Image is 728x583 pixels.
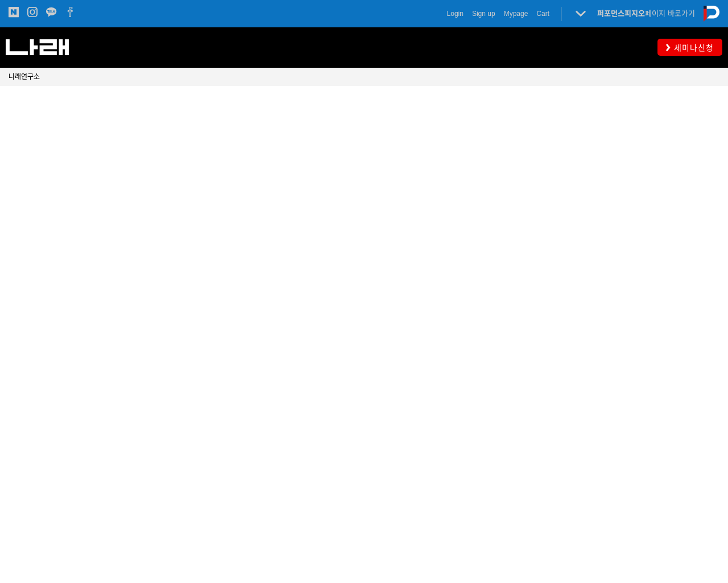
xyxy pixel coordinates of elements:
[536,8,549,19] a: Cart
[504,8,528,19] a: Mypage
[657,39,722,55] a: 세미나신청
[447,8,464,19] a: Login
[597,9,695,18] a: 퍼포먼스피지오페이지 바로가기
[472,8,495,19] a: Sign up
[9,73,40,81] span: 나래연구소
[671,42,714,54] span: 세미나신청
[597,9,645,18] strong: 퍼포먼스피지오
[9,71,40,83] a: 나래연구소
